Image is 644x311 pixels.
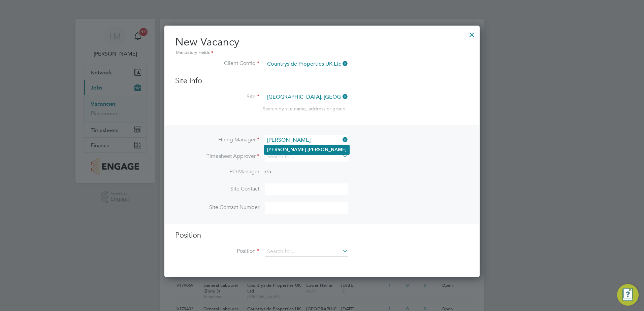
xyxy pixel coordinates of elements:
[263,168,271,175] span: n/a
[175,136,259,143] label: Hiring Manager
[175,93,259,100] label: Site
[265,152,348,162] input: Search for...
[265,59,348,69] input: Search for...
[175,248,259,255] label: Position
[175,76,469,86] h3: Site Info
[265,92,348,102] input: Search for...
[175,153,259,160] label: Timesheet Approver
[263,106,346,112] span: Search by site name, address or group
[175,204,259,211] label: Site Contact Number
[175,185,259,193] label: Site Contact
[175,168,259,175] label: PO Manager
[308,147,347,152] b: [PERSON_NAME]
[175,60,259,67] label: Client Config
[265,135,348,145] input: Search for...
[175,49,469,57] div: Mandatory Fields
[267,147,306,152] b: [PERSON_NAME]
[175,231,469,240] h3: Position
[265,247,348,257] input: Search for...
[617,284,639,306] button: Engage Resource Center
[175,35,469,57] h2: New Vacancy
